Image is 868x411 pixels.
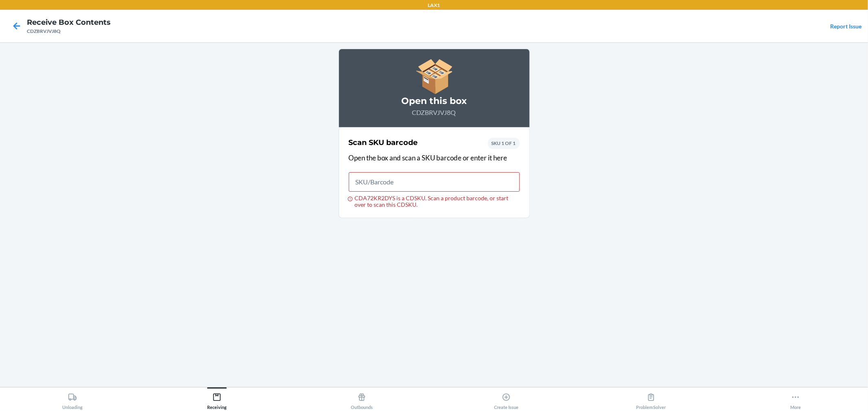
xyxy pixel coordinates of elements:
button: Outbounds [289,387,434,410]
div: More [790,389,801,410]
p: CDZBRVJVJ8Q [349,108,520,117]
p: LAX1 [428,2,440,9]
h2: Scan SKU barcode [349,137,418,148]
h3: Open this box [349,95,520,108]
div: CDZBRVJVJ8Q [27,28,111,35]
div: Unloading [62,389,83,410]
button: Receiving [145,387,290,410]
div: CDA72KR2DYS is a CDSKU. Scan a product barcode, or start over to scan this CDSKU. [349,195,520,208]
input: CDA72KR2DYS is a CDSKU. Scan a product barcode, or start over to scan this CDSKU. [349,172,520,192]
button: Create Issue [434,387,579,410]
div: Outbounds [351,389,373,410]
p: Open the box and scan a SKU barcode or enter it here [349,153,520,163]
p: SKU 1 OF 1 [492,140,516,147]
a: Report Issue [830,23,861,30]
h4: Receive Box Contents [27,17,111,28]
div: Problem Solver [636,389,666,410]
div: Create Issue [494,389,518,410]
div: Receiving [207,389,227,410]
button: Problem Solver [579,387,724,410]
